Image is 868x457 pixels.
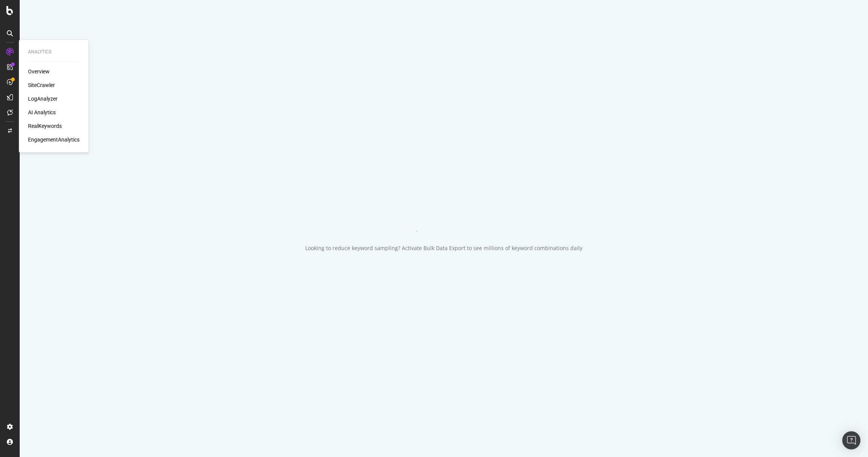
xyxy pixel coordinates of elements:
a: AI Analytics [28,109,56,116]
a: SiteCrawler [28,81,55,89]
div: Open Intercom Messenger [842,431,860,449]
a: RealKeywords [28,122,62,130]
div: Looking to reduce keyword sampling? Activate Bulk Data Export to see millions of keyword combinat... [305,244,582,252]
div: animation [417,205,471,232]
div: Analytics [28,49,80,55]
a: Overview [28,68,50,75]
a: EngagementAnalytics [28,136,80,143]
a: LogAnalyzer [28,95,58,103]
